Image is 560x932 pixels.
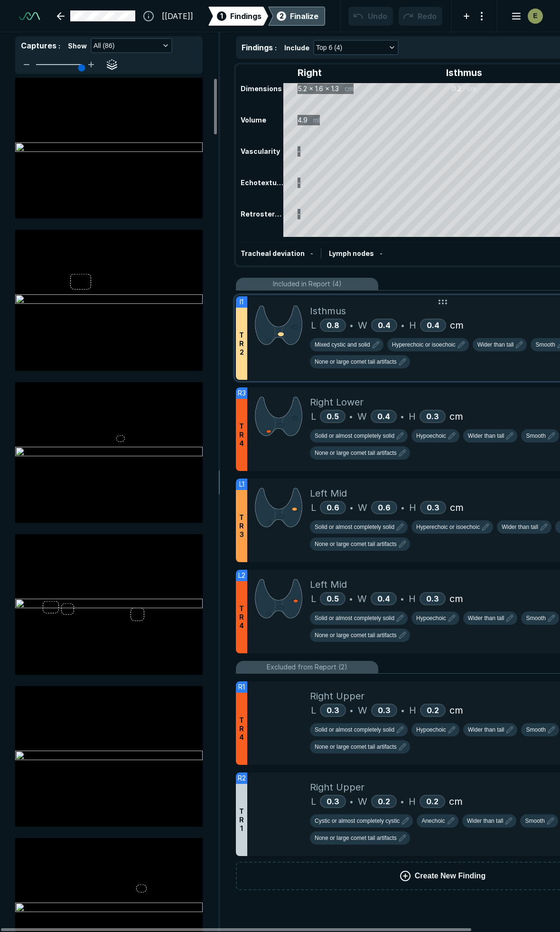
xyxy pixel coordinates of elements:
span: Cystic or almost completely cystic [315,817,400,825]
span: None or large comet tail artifacts [315,358,397,366]
span: 0.4 [378,320,391,330]
span: • [401,502,404,513]
span: H [409,592,416,606]
span: Wider than tall [467,817,504,825]
span: Wider than tall [468,432,504,440]
span: L [311,500,316,515]
span: L [311,703,316,717]
span: cm [449,794,463,809]
span: 0.4 [377,412,390,421]
span: Hyperechoic or isoechoic [416,523,480,531]
span: 0.3 [426,412,439,421]
span: Right Upper [310,689,364,703]
div: Finalize [290,10,318,22]
span: Smooth [525,817,544,825]
span: Hypoechoic [416,614,446,622]
span: Smooth [526,725,545,734]
span: 0.4 [377,594,390,603]
span: Wider than tall [468,725,504,734]
span: T R 1 [239,807,244,833]
span: Smooth [526,432,545,440]
span: Right Lower [310,395,364,409]
span: Solid or almost completely solid [315,725,394,734]
span: 0.6 [327,503,339,512]
span: T R 4 [239,604,244,630]
span: E [533,11,537,21]
span: 0.5 [327,594,339,603]
span: cm [450,318,464,332]
span: R3 [238,388,246,398]
span: R1 [238,682,245,692]
span: • [401,320,404,331]
span: cm [449,703,463,717]
span: None or large comet tail artifacts [315,631,397,640]
span: 1 [220,11,223,21]
span: None or large comet tail artifacts [315,449,397,457]
span: 0.6 [378,503,391,512]
span: Include [284,43,309,53]
span: 0.3 [378,706,391,715]
span: R2 [238,773,246,783]
span: H [409,703,416,717]
img: See-Mode Logo [19,9,40,23]
button: avatar-name [505,7,545,26]
span: 0.3 [327,797,339,806]
span: Findings [242,43,273,52]
img: f6+AAAAAZJREFUAwCkTvbvfDz8JAAAAABJRU5ErkJggg== [255,304,302,346]
span: L [311,409,316,424]
span: W [358,500,367,515]
span: T R 4 [239,716,244,742]
span: L1 [239,479,244,490]
a: See-Mode Logo [15,6,44,27]
span: L [311,592,316,606]
span: I1 [240,297,243,307]
span: H [409,794,416,809]
span: Included in Report (4) [273,279,342,289]
span: Smooth [526,614,545,622]
span: • [401,593,404,604]
span: L [311,794,316,809]
span: T R 3 [239,513,244,539]
span: Mixed cystic and solid [315,340,370,349]
span: Lymph nodes [329,249,374,257]
span: Left Mid [310,577,347,592]
span: All (86) [93,40,114,51]
span: Create New Finding [415,870,485,882]
button: Redo [399,7,442,26]
span: T R 4 [239,422,244,448]
div: 1Findings [208,7,268,26]
span: cm [449,592,463,606]
span: : [275,44,277,52]
div: avatar-name [528,9,543,24]
span: Wider than tall [468,614,504,622]
img: ygdjCAAAAAElFTkSuQmCC [255,395,302,437]
span: Left Mid [310,486,347,500]
span: Top 6 (4) [316,42,342,53]
span: Wider than tall [502,523,538,531]
span: 0.4 [427,320,439,330]
span: • [349,411,353,422]
span: : [58,42,60,50]
span: Findings [230,10,261,22]
span: • [350,320,353,331]
span: • [350,796,353,807]
span: Solid or almost completely solid [315,614,394,622]
span: H [409,318,416,332]
span: cm [450,500,464,515]
span: None or large comet tail artifacts [315,743,397,751]
span: 0.2 [378,797,390,806]
span: Hypoechoic [416,725,446,734]
div: 2Finalize [268,7,325,26]
span: 2 [280,11,284,21]
span: W [358,794,367,809]
span: • [401,411,404,422]
span: • [401,705,404,716]
span: Excluded from Report (2) [267,662,347,672]
span: W [357,592,367,606]
span: - [310,249,313,257]
span: Right Upper [310,780,364,794]
span: • [401,796,404,807]
span: L2 [238,570,245,581]
span: None or large comet tail artifacts [315,834,397,842]
span: cm [449,409,463,424]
